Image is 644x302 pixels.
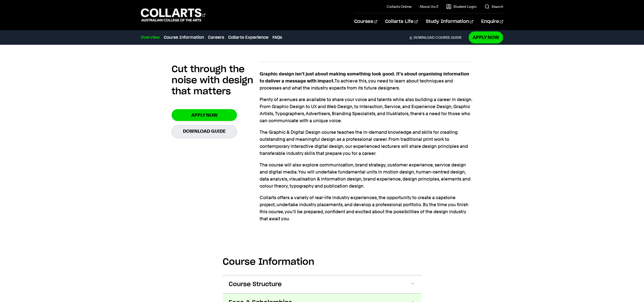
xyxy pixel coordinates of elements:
a: Student Login [446,4,476,9]
a: Careers [208,34,224,40]
p: Plenty of avenues are available to share your voice and talents while also building a career in d... [260,96,472,124]
h2: Course Information [223,256,421,268]
a: Study Information [426,13,473,30]
a: Search [485,4,503,9]
p: The course will also explore communication, brand strategy, customer experience, service design a... [260,161,472,190]
a: About Us [420,4,438,9]
div: Go to homepage [141,8,205,22]
a: Enquire [481,13,503,30]
strong: Graphic design isn't just about making something look good. It's about organising information to ... [260,71,469,83]
span: Course Structure [229,280,282,288]
a: Overview [141,34,160,40]
p: To achieve this, you need to learn about techniques and processes and what the industry expects f... [260,70,472,92]
a: Course Information [164,34,204,40]
a: DownloadCourse Guide [409,35,466,40]
a: Download Guide [172,125,237,137]
p: Collarts offers a variety of real-life industry experiences, the opportunity to create a capstone... [260,194,472,222]
p: The Graphic & Digital Design course teaches the in-demand knowledge and skills for creating outst... [260,129,472,157]
a: Courses [354,13,377,30]
a: Apply Now [172,109,237,121]
a: FAQs [272,34,282,40]
span: Download [414,35,434,40]
a: Apply Now [469,31,503,43]
button: Course Structure [223,275,421,293]
a: Collarts Experience [228,34,268,40]
h2: Cut through the noise with design that matters [172,64,260,97]
a: Collarts Online [387,4,412,9]
a: Collarts Life [385,13,418,30]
